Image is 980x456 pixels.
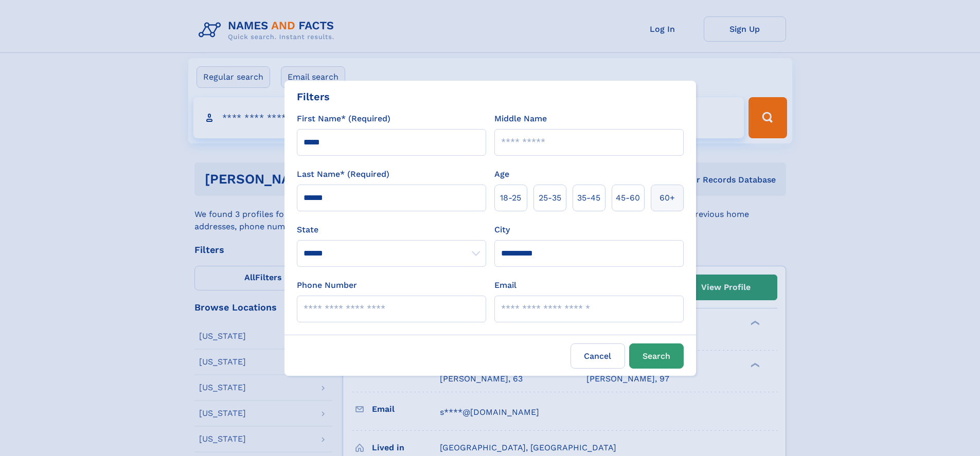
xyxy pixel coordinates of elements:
[494,168,509,180] label: Age
[297,279,357,291] label: Phone Number
[297,168,389,180] label: Last Name* (Required)
[571,343,625,369] label: Cancel
[297,113,390,125] label: First Name* (Required)
[297,224,486,236] label: State
[660,192,675,204] span: 60+
[616,192,640,204] span: 45‑60
[494,279,516,291] label: Email
[500,192,521,204] span: 18‑25
[297,89,330,104] div: Filters
[539,192,561,204] span: 25‑35
[494,224,510,236] label: City
[629,343,684,369] button: Search
[494,113,547,125] label: Middle Name
[577,192,600,204] span: 35‑45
